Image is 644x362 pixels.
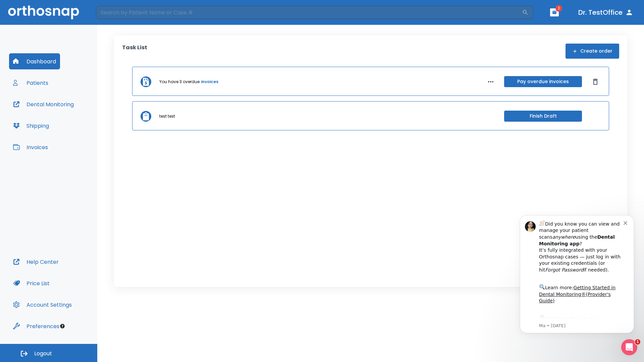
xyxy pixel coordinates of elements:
[9,297,76,313] button: Account Settings
[590,76,601,87] button: Dismiss
[9,254,63,270] button: Help Center
[9,96,78,112] button: Dental Monitoring
[9,139,52,155] button: Invoices
[9,75,52,91] button: Patients
[159,113,175,119] p: test test
[201,79,218,85] a: invoices
[9,53,60,69] button: Dashboard
[621,339,637,355] iframe: Intercom live chat
[9,118,53,134] button: Shipping
[122,44,147,59] p: Task List
[159,79,200,85] p: You have 3 overdue
[504,111,582,122] button: Finish Draft
[34,350,52,357] span: Logout
[566,44,619,59] button: Create order
[8,5,79,19] img: Orthosnap
[576,6,636,18] button: Dr. TestOffice
[555,5,562,12] span: 1
[504,76,582,87] button: Pay overdue invoices
[9,318,63,334] button: Preferences
[96,6,522,19] input: Search by Patient Name or Case #
[9,275,54,291] button: Price List
[510,207,644,359] iframe: Intercom notifications message
[59,323,65,329] div: Tooltip anchor
[635,339,640,345] span: 1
